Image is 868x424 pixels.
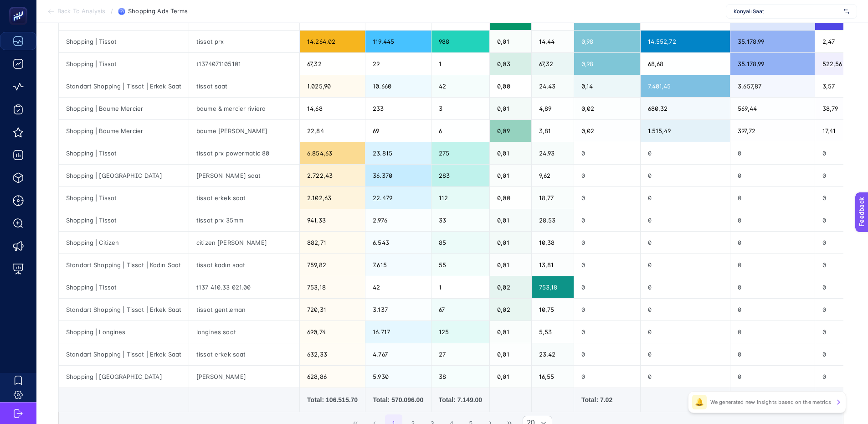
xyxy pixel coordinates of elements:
[431,187,489,209] div: 112
[431,31,489,52] div: 988
[365,53,431,75] div: 29
[300,53,365,75] div: 67,32
[574,142,640,164] div: 0
[365,321,431,343] div: 16.717
[300,232,365,253] div: 882,71
[730,187,814,209] div: 0
[532,165,574,186] div: 9,62
[641,31,730,52] div: 14.552,72
[189,187,299,209] div: tissot erkek saat
[490,53,531,75] div: 0,03
[574,366,640,388] div: 0
[300,254,365,276] div: 759,82
[574,321,640,343] div: 0
[574,299,640,321] div: 0
[490,75,531,97] div: 0,00
[490,187,531,209] div: 0,00
[641,254,730,276] div: 0
[641,120,730,142] div: 1.515,49
[641,276,730,298] div: 0
[490,254,531,276] div: 0,01
[490,142,531,164] div: 0,01
[365,165,431,186] div: 36.370
[532,98,574,119] div: 4,89
[490,321,531,343] div: 0,01
[59,366,189,388] div: Shopping | [GEOGRAPHIC_DATA]
[59,209,189,231] div: Shopping | Tissot
[189,75,299,97] div: tissot saat
[532,299,574,321] div: 10,75
[431,165,489,186] div: 283
[189,98,299,119] div: baume & mercier riviera
[300,165,365,186] div: 2.722,43
[365,120,431,142] div: 69
[730,165,814,186] div: 0
[373,395,424,404] div: Total: 570.096.00
[490,165,531,186] div: 0,01
[710,398,831,406] p: We generated new insights based on the metrics
[532,343,574,365] div: 23,42
[641,187,730,209] div: 0
[300,321,365,343] div: 690,74
[431,98,489,119] div: 3
[730,321,814,343] div: 0
[300,276,365,298] div: 753,18
[128,8,188,15] span: Shopping Ads Terms
[111,7,113,15] span: /
[490,31,531,52] div: 0,01
[57,8,105,15] span: Back To Analysis
[730,232,814,253] div: 0
[365,31,431,52] div: 119.445
[641,343,730,365] div: 0
[574,276,640,298] div: 0
[365,276,431,298] div: 42
[574,187,640,209] div: 0
[300,343,365,365] div: 632,33
[490,209,531,231] div: 0,01
[300,142,365,164] div: 6.854,63
[431,321,489,343] div: 125
[641,75,730,97] div: 7.401,45
[431,209,489,231] div: 33
[490,232,531,253] div: 0,01
[59,75,189,97] div: Standart Shopping | Tissot | Erkek Saat
[730,254,814,276] div: 0
[300,120,365,142] div: 22,84
[574,53,640,75] div: 0,98
[189,120,299,142] div: baume [PERSON_NAME]
[730,120,814,142] div: 397,72
[365,209,431,231] div: 2.976
[730,366,814,388] div: 0
[431,75,489,97] div: 42
[641,142,730,164] div: 0
[59,142,189,164] div: Shopping | Tissot
[431,366,489,388] div: 38
[490,98,531,119] div: 0,01
[641,299,730,321] div: 0
[59,120,189,142] div: Shopping | Baume Mercier
[641,53,730,75] div: 68,68
[300,98,365,119] div: 14,68
[730,75,814,97] div: 3.657,87
[574,254,640,276] div: 0
[59,98,189,119] div: Shopping | Baume Mercier
[532,254,574,276] div: 13,81
[641,366,730,388] div: 0
[532,53,574,75] div: 67,32
[730,299,814,321] div: 0
[5,3,35,10] span: Feedback
[641,209,730,231] div: 0
[574,75,640,97] div: 0,14
[490,276,531,298] div: 0,02
[532,75,574,97] div: 24,43
[300,187,365,209] div: 2.102,63
[734,8,840,15] span: Konyalı Saat
[641,321,730,343] div: 0
[532,232,574,253] div: 10,38
[641,165,730,186] div: 0
[490,120,531,142] div: 0,09
[189,321,299,343] div: longines saat
[59,232,189,253] div: Shopping | Citizen
[59,299,189,321] div: Standart Shopping | Tissot | Erkek Saat
[189,165,299,186] div: [PERSON_NAME] saat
